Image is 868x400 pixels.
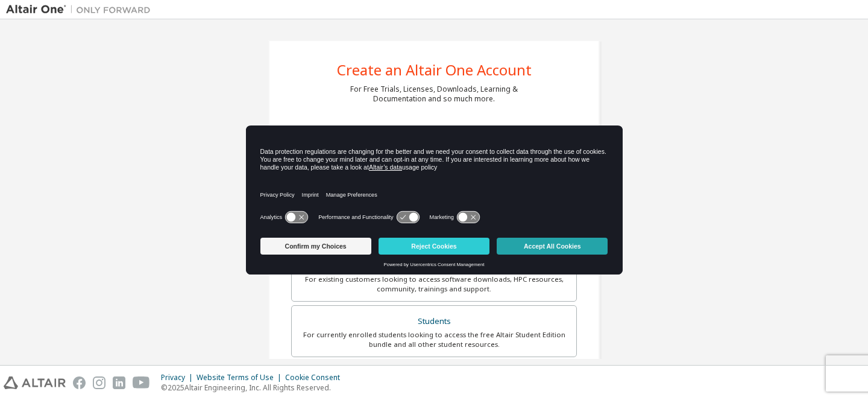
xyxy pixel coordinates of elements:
[6,4,157,16] img: Altair One
[285,373,347,383] div: Cookie Consent
[161,373,197,383] div: Privacy
[350,84,518,104] div: For Free Trials, Licenses, Downloads, Learning & Documentation and so much more.
[337,63,532,77] div: Create an Altair One Account
[4,376,66,389] img: altair_logo.svg
[133,376,150,389] img: youtube.svg
[113,376,125,389] img: linkedin.svg
[161,383,347,393] p: © 2025 Altair Engineering, Inc. All Rights Reserved.
[299,275,569,294] div: For existing customers looking to access software downloads, HPC resources, community, trainings ...
[73,376,86,389] img: facebook.svg
[299,330,569,349] div: For currently enrolled students looking to access the free Altair Student Edition bundle and all ...
[299,313,569,330] div: Students
[197,373,285,383] div: Website Terms of Use
[93,376,105,389] img: instagram.svg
